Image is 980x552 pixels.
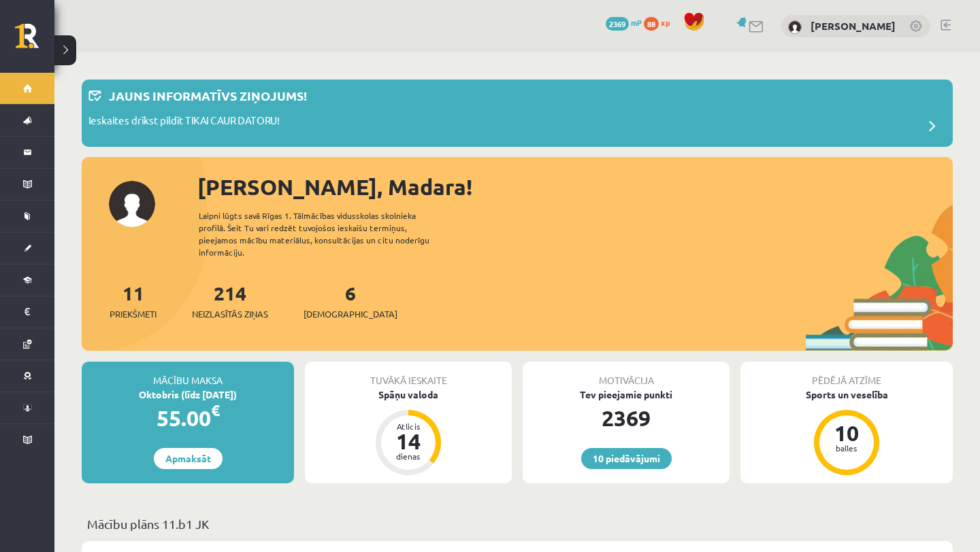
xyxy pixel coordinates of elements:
[82,362,294,387] div: Mācību maksa
[826,444,867,452] div: balles
[606,17,642,28] a: 2369 mP
[211,400,220,420] span: €
[523,362,730,387] div: Motivācija
[523,387,730,402] div: Tev pieejamie punkti
[388,452,429,460] div: dienas
[811,19,896,33] a: [PERSON_NAME]
[192,281,268,321] a: 214Neizlasītās ziņas
[110,281,157,321] a: 11Priekšmeti
[82,387,294,402] div: Oktobris (līdz [DATE])
[88,86,946,140] a: Jauns informatīvs ziņojums! Ieskaites drīkst pildīt TIKAI CAUR DATORU!
[305,362,512,387] div: Tuvākā ieskaite
[110,307,157,321] span: Priekšmeti
[631,17,642,28] span: mP
[304,281,397,321] a: 6[DEMOGRAPHIC_DATA]
[826,422,867,444] div: 10
[109,86,307,105] p: Jauns informatīvs ziņojums!
[788,20,802,34] img: Madara Gintere
[740,362,953,387] div: Pēdējā atzīme
[199,209,453,258] div: Laipni lūgts savā Rīgas 1. Tālmācības vidusskolas skolnieka profilā. Šeit Tu vari redzēt tuvojošo...
[88,113,280,132] p: Ieskaites drīkst pildīt TIKAI CAUR DATORU!
[154,448,223,469] a: Apmaksāt
[15,24,54,58] a: Rīgas 1. Tālmācības vidusskola
[197,171,953,203] div: [PERSON_NAME], Madara!
[740,387,953,477] a: Sports un veselība 10 balles
[581,448,672,469] a: 10 piedāvājumi
[87,515,947,533] p: Mācību plāns 11.b1 JK
[523,402,730,434] div: 2369
[644,17,676,28] a: 88 xp
[305,387,512,402] div: Spāņu valoda
[606,17,629,31] span: 2369
[304,307,397,321] span: [DEMOGRAPHIC_DATA]
[388,422,429,430] div: Atlicis
[644,17,659,31] span: 88
[305,387,512,477] a: Spāņu valoda Atlicis 14 dienas
[192,307,268,321] span: Neizlasītās ziņas
[82,402,294,434] div: 55.00
[388,430,429,452] div: 14
[740,387,953,402] div: Sports un veselība
[661,17,670,28] span: xp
